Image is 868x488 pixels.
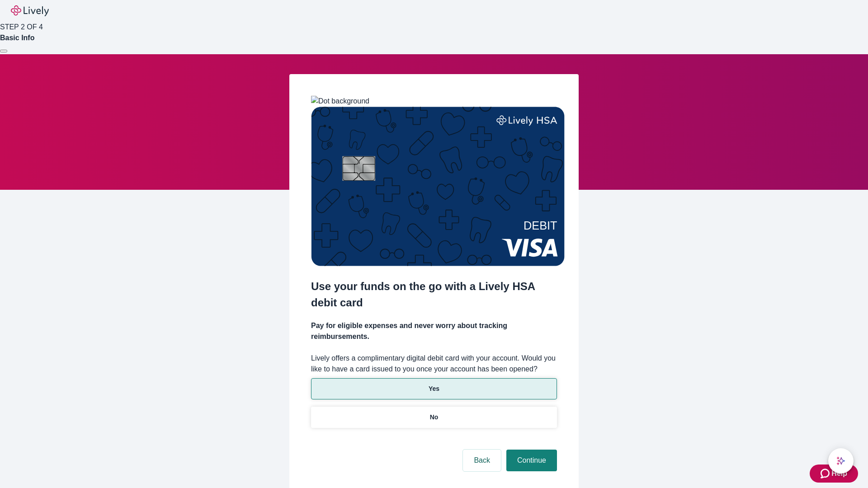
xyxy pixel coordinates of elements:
[463,450,501,471] button: Back
[311,107,565,266] img: Debit card
[831,468,847,479] span: Help
[311,320,557,342] h4: Pay for eligible expenses and never worry about tracking reimbursements.
[11,5,49,16] img: Lively
[429,384,439,394] p: Yes
[810,465,858,483] button: Zendesk support iconHelp
[821,468,831,479] svg: Zendesk support icon
[311,278,557,311] h2: Use your funds on the go with a Lively HSA debit card
[836,456,845,465] svg: Lively AI Assistant
[430,413,439,422] p: No
[828,448,854,474] button: chat
[311,378,557,399] button: Yes
[311,407,557,428] button: No
[311,353,557,375] label: Lively offers a complimentary digital debit card with your account. Would you like to have a card...
[311,96,369,107] img: Dot background
[506,450,557,471] button: Continue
